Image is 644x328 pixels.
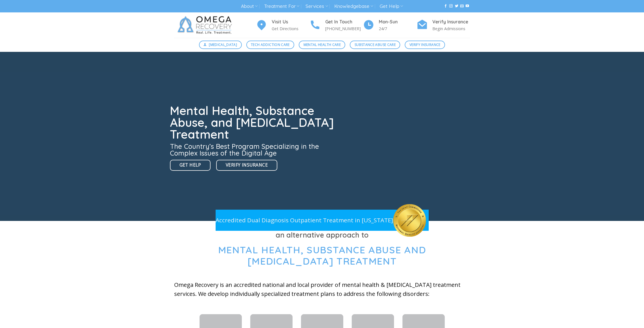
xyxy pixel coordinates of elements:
a: Visit Us Get Directions [256,18,309,32]
img: Omega Recovery [174,12,238,38]
h4: Mon-Sun [379,18,417,26]
h1: Mental Health, Substance Abuse, and [MEDICAL_DATA] Treatment [170,105,337,140]
a: Follow on YouTube [466,4,469,8]
a: About [241,1,258,12]
p: [PHONE_NUMBER] [325,25,363,32]
p: Get Directions [272,25,309,32]
a: Treatment For [264,1,299,12]
p: 24/7 [379,25,417,32]
h4: Get In Touch [325,18,363,26]
p: Accredited Dual Diagnosis Outpatient Treatment in [US_STATE] [216,216,393,225]
h4: Verify Insurance [432,18,470,26]
a: Knowledgebase [334,1,373,12]
span: Verify Insurance [226,161,268,169]
a: Verify Insurance Begin Admissions [417,18,470,32]
a: Follow on Twitter [455,4,458,8]
span: Get Help [180,161,201,169]
a: Get Help [170,160,211,171]
h4: Visit Us [272,18,309,26]
a: Follow on Instagram [449,4,453,8]
a: Send us an email [460,4,464,8]
a: Get Help [380,1,403,12]
h3: an alternative approach to [174,229,470,241]
span: Verify Insurance [410,42,441,47]
a: Tech Addiction Care [246,41,295,49]
p: Begin Admissions [432,25,470,32]
span: [MEDICAL_DATA] [209,42,237,47]
a: Follow on Facebook [444,4,447,8]
a: [MEDICAL_DATA] [199,41,242,49]
a: Get In Touch [PHONE_NUMBER] [309,18,363,32]
span: Substance Abuse Care [355,42,396,47]
span: Mental Health, Substance Abuse and [MEDICAL_DATA] Treatment [218,244,426,267]
h3: The Country’s Best Program Specializing in the Complex Issues of the Digital Age [170,143,337,156]
a: Mental Health Care [299,41,345,49]
a: Substance Abuse Care [350,41,400,49]
span: Tech Addiction Care [251,42,290,47]
a: Services [306,1,328,12]
span: Mental Health Care [304,42,341,47]
p: Omega Recovery is an accredited national and local provider of mental health & [MEDICAL_DATA] tre... [174,280,470,298]
a: Verify Insurance [216,160,277,171]
a: Verify Insurance [405,41,445,49]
